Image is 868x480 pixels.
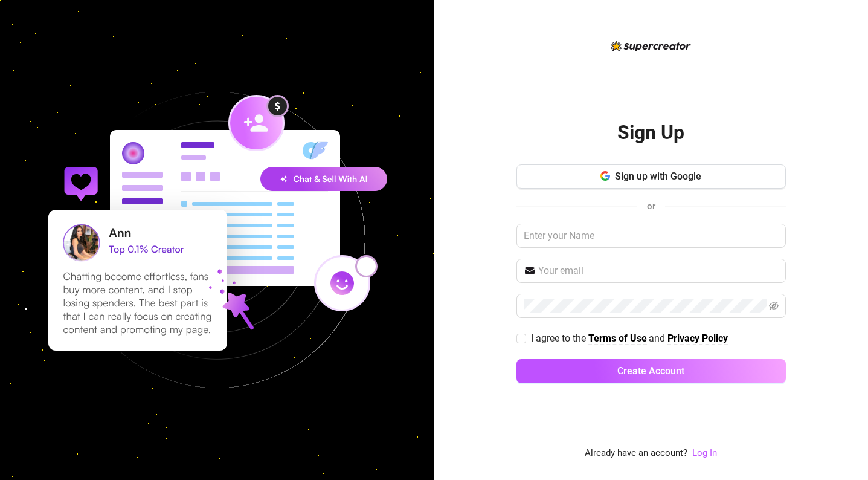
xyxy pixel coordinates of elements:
[667,332,728,344] strong: Privacy Policy
[516,164,786,189] button: Sign up with Google
[692,447,717,458] a: Log In
[615,170,701,182] span: Sign up with Google
[647,201,655,212] span: or
[692,446,717,461] a: Log In
[649,332,667,344] span: and
[769,301,779,311] span: eye-invisible
[8,31,426,449] img: signup-background-D0MIrEPF.svg
[516,359,786,383] button: Create Account
[538,264,779,278] input: Your email
[585,446,687,461] span: Already have an account?
[588,332,647,345] a: Terms of Use
[531,332,588,344] span: I agree to the
[617,365,684,377] span: Create Account
[588,332,647,344] strong: Terms of Use
[516,224,786,248] input: Enter your Name
[667,332,728,345] a: Privacy Policy
[617,120,684,145] h2: Sign Up
[611,41,691,51] img: logo-BBDzfeDw.svg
